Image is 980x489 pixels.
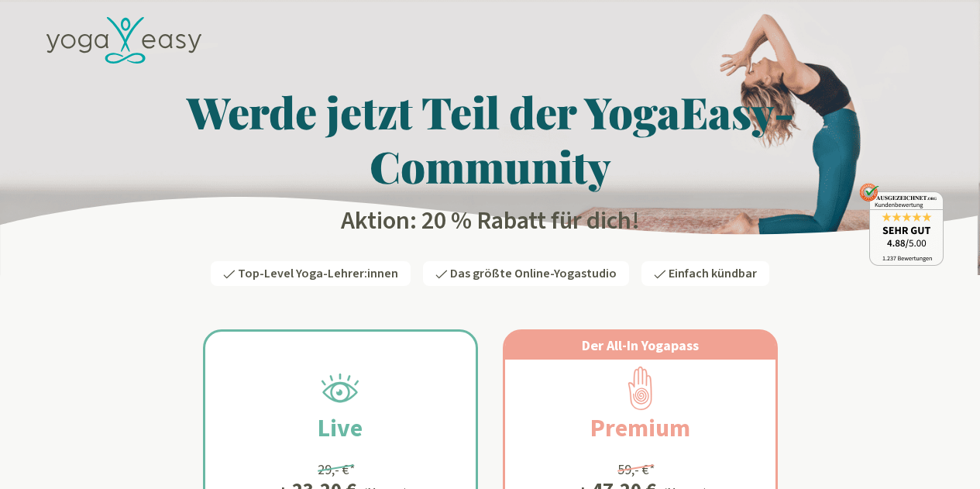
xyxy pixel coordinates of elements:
span: Top-Level Yoga-Lehrer:innen [238,265,398,282]
h2: Premium [553,409,727,446]
img: ausgezeichnet_badge.png [859,183,944,266]
div: 29,- €* [318,459,356,480]
div: 59,- €* [617,459,655,480]
h2: Aktion: 20 % Rabatt für dich! [37,205,944,236]
h1: Werde jetzt Teil der YogaEasy-Community [37,84,944,193]
span: Das größte Online-Yogastudio [450,265,617,282]
span: Einfach kündbar [669,265,757,282]
h2: Live [280,409,400,446]
span: Der All-In Yogapass [582,336,699,354]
